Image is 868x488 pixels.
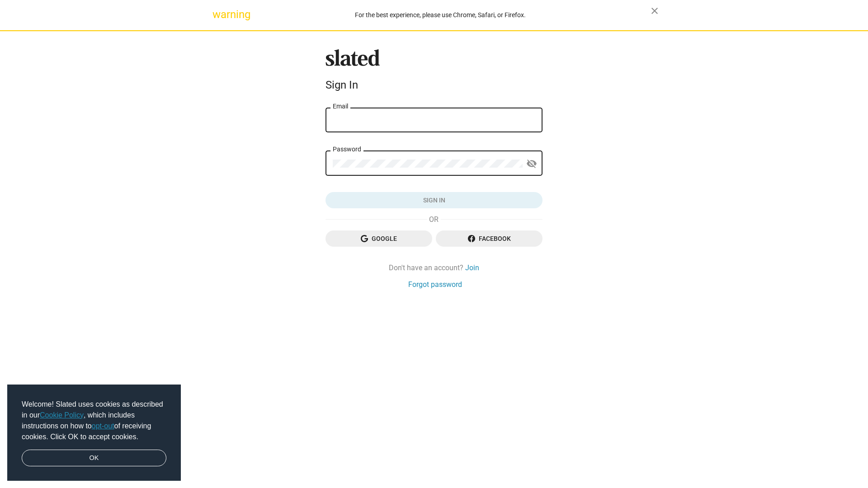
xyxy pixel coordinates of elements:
a: Join [465,263,479,272]
button: Facebook [436,230,542,247]
mat-icon: visibility_off [526,157,537,171]
sl-branding: Sign In [325,49,542,95]
button: Show password [523,155,541,173]
div: Sign In [325,79,542,91]
div: For the best experience, please use Chrome, Safari, or Firefox. [230,9,651,21]
span: Welcome! Slated uses cookies as described in our , which includes instructions on how to of recei... [22,399,166,442]
a: dismiss cookie message [22,450,166,467]
button: Google [325,230,432,247]
mat-icon: close [649,5,660,16]
a: Cookie Policy [40,411,84,419]
div: Don't have an account? [325,263,542,272]
span: Facebook [443,230,535,247]
div: cookieconsent [7,385,181,481]
a: opt-out [92,422,114,430]
a: Forgot password [408,280,462,289]
mat-icon: warning [212,9,223,20]
span: Google [333,230,425,247]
